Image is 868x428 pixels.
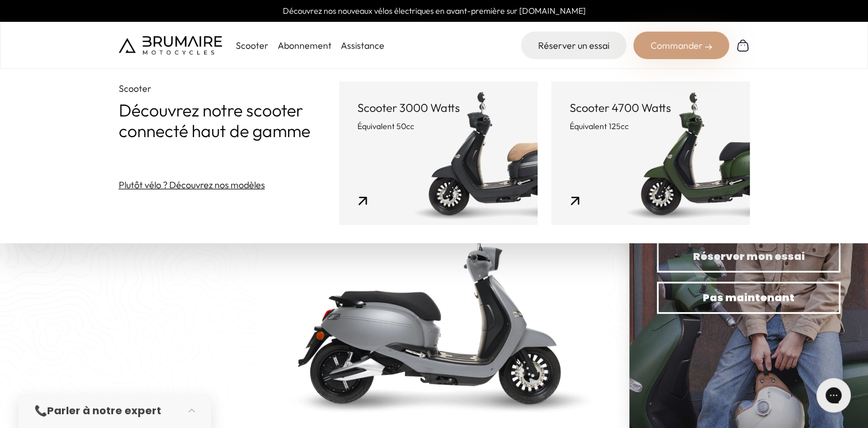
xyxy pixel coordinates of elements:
[119,36,222,55] img: Brumaire Motocycles
[339,81,538,225] a: Scooter 3000 Watts Équivalent 50cc
[570,100,731,116] p: Scooter 4700 Watts
[736,38,750,52] img: Panier
[521,32,626,59] a: Réserver un essai
[633,32,729,59] div: Commander
[119,100,339,141] p: Découvrez notre scooter connecté haut de gamme
[551,81,750,225] a: Scooter 4700 Watts Équivalent 125cc
[236,38,268,52] p: Scooter
[119,81,339,95] p: Scooter
[357,120,519,132] p: Équivalent 50cc
[705,44,712,50] img: right-arrow-2.png
[357,100,519,116] p: Scooter 3000 Watts
[811,374,857,417] iframe: Gorgias live chat messenger
[570,120,731,132] p: Équivalent 125cc
[119,178,265,192] a: Plutôt vélo ? Découvrez nos modèles
[341,40,384,51] a: Assistance
[278,40,332,51] a: Abonnement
